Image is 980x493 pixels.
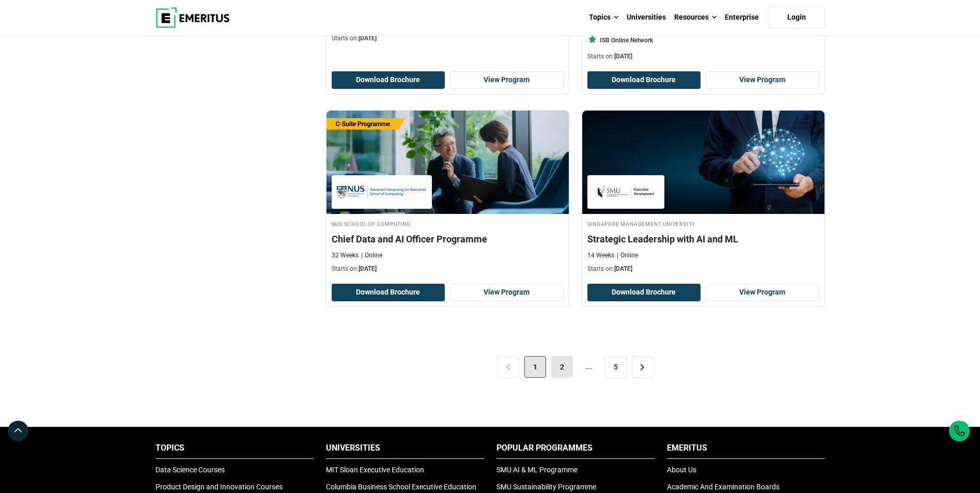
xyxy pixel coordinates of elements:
[332,34,564,43] p: Starts on:
[587,52,819,61] p: Starts on:
[450,71,564,89] a: View Program
[587,219,819,228] h4: Singapore Management University
[332,71,445,89] button: Download Brochure
[578,356,600,378] span: ...
[600,36,653,45] p: ISB Online Network
[587,265,819,273] p: Starts on:
[332,233,564,245] h4: Chief Data and AI Officer Programme
[582,111,825,214] img: Strategic Leadership with AI and ML | Online Leadership Course
[593,180,660,204] img: Singapore Management University
[361,251,382,260] p: Online
[614,265,632,272] span: [DATE]
[605,356,627,378] a: 5
[587,251,614,260] p: 14 Weeks
[667,466,696,474] a: About Us
[706,284,819,301] a: View Program
[614,53,632,60] span: [DATE]
[632,356,654,378] a: >
[359,35,377,42] span: [DATE]
[326,111,569,279] a: Technology Course by NUS School of Computing - September 30, 2025 NUS School of Computing NUS Sch...
[155,466,225,474] a: Data Science Courses
[155,483,283,491] a: Product Design and Innovation Courses
[667,483,780,491] a: Academic And Examination Boards
[332,284,445,301] button: Download Brochure
[587,71,701,89] button: Download Brochure
[359,265,377,272] span: [DATE]
[582,111,825,279] a: Leadership Course by Singapore Management University - September 30, 2025 Singapore Management Un...
[587,233,819,245] h4: Strategic Leadership with AI and ML
[326,466,424,474] a: MIT Sloan Executive Education
[326,483,476,491] a: Columbia Business School Executive Education
[332,219,564,228] h4: NUS School of Computing
[496,466,578,474] a: SMU AI & ML Programme
[551,356,573,378] a: 2
[768,7,825,28] a: Login
[587,284,701,301] button: Download Brochure
[337,180,427,204] img: NUS School of Computing
[617,251,638,260] p: Online
[332,265,564,273] p: Starts on:
[706,71,819,89] a: View Program
[332,251,359,260] p: 32 Weeks
[496,483,596,491] a: SMU Sustainability Programme
[450,284,564,301] a: View Program
[326,111,569,214] img: Chief Data and AI Officer Programme | Online Technology Course
[524,356,546,378] span: 1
